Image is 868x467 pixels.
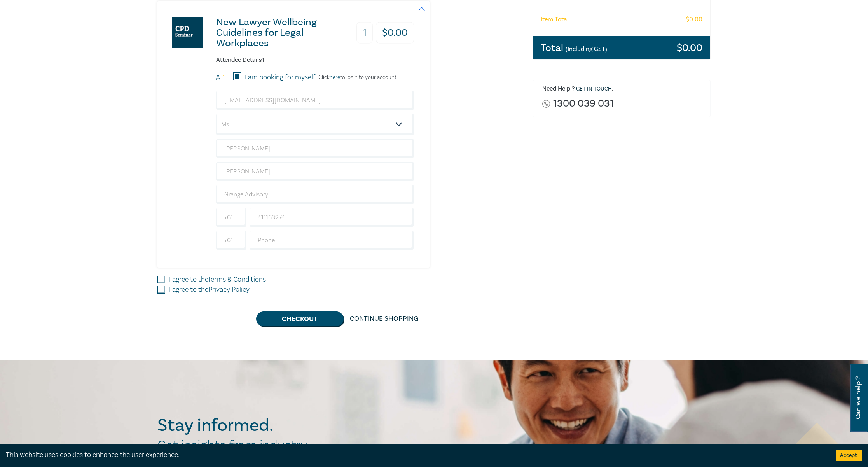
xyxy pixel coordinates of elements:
small: 1 [223,75,224,80]
input: Last Name* [216,162,414,181]
input: Company [216,185,414,204]
a: Privacy Policy [208,285,250,294]
button: Checkout [256,311,344,326]
a: 1300 039 031 [553,98,614,109]
h2: Stay informed. [157,415,341,436]
span: Can we help ? [854,368,862,427]
a: Continue Shopping [344,311,424,326]
h3: $ 0.00 [677,43,702,53]
h6: Need Help ? . [542,85,705,93]
h3: $ 0.00 [376,22,414,44]
h3: Total [541,43,607,53]
h3: 1 [356,22,373,44]
label: I am booking for myself. [245,72,316,82]
input: +61 [216,208,246,227]
p: Click to login to your account. [316,74,398,80]
h6: Item Total [541,16,569,23]
img: New Lawyer Wellbeing Guidelines for Legal Workplaces [172,17,203,48]
input: +61 [216,231,246,250]
input: Mobile* [250,208,414,227]
label: I agree to the [169,275,266,285]
h6: $ 0.00 [686,16,702,23]
div: This website uses cookies to enhance the user experience. [6,450,824,460]
input: First Name* [216,139,414,158]
small: (Including GST) [566,45,607,53]
input: Phone [250,231,414,250]
input: Attendee Email* [216,91,414,110]
button: Accept cookies [836,450,862,461]
a: Terms & Conditions [208,275,266,284]
a: here [330,74,340,81]
a: Get in touch [576,86,612,93]
label: I agree to the [169,285,250,295]
h6: Attendee Details 1 [216,56,414,64]
h3: New Lawyer Wellbeing Guidelines for Legal Workplaces [216,17,344,49]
